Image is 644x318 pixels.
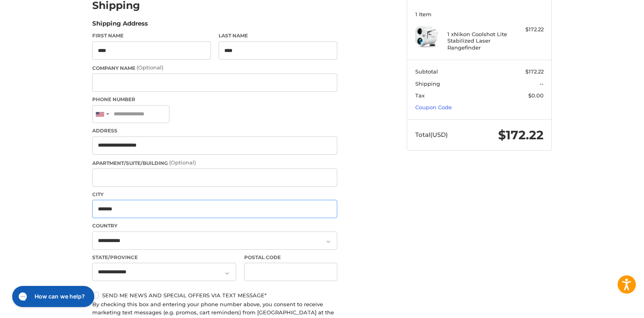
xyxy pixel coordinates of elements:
label: Phone Number [92,96,337,103]
span: -- [540,80,544,87]
span: Tax [415,92,425,99]
span: $172.22 [525,68,544,75]
label: Last Name [219,32,337,39]
label: Postal Code [244,254,338,261]
h3: 1 Item [415,11,544,17]
iframe: Google Customer Reviews [577,296,644,318]
label: Company Name [92,64,337,72]
span: Subtotal [415,68,438,75]
div: United States: +1 [93,106,111,123]
label: Address [92,127,337,134]
label: State/Province [92,254,236,261]
label: Country [92,222,337,229]
small: (Optional) [169,159,196,166]
label: Send me news and special offers via text message* [92,292,337,299]
div: $172.22 [512,26,544,34]
span: $172.22 [498,128,544,143]
iframe: Gorgias live chat messenger [8,283,97,310]
span: Shipping [415,80,440,87]
h4: 1 x Nikon Coolshot Lite Stabilized Laser Rangefinder [447,31,510,51]
label: Apartment/Suite/Building [92,159,337,167]
label: City [92,191,337,198]
a: Coupon Code [415,104,452,110]
legend: Shipping Address [92,19,148,32]
span: $0.00 [528,92,544,99]
small: (Optional) [137,64,163,71]
span: Total (USD) [415,131,448,138]
label: First Name [92,32,211,39]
